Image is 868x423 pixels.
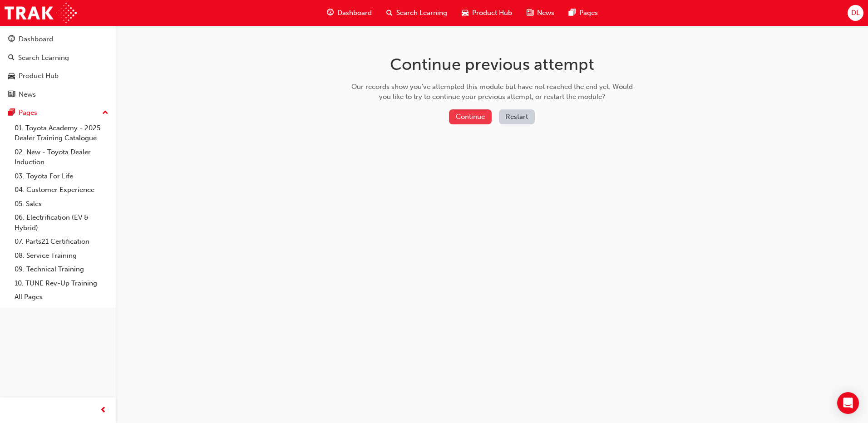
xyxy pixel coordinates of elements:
div: Dashboard [19,34,53,44]
span: pages-icon [569,7,576,19]
span: DL [851,8,860,18]
span: search-icon [386,7,393,19]
div: Search Learning [18,53,69,63]
a: 04. Customer Experience [11,183,112,197]
a: Search Learning [4,49,112,66]
span: car-icon [462,7,469,19]
button: DL [848,5,863,21]
a: 03. Toyota For Life [11,169,112,183]
a: news-iconNews [519,4,562,22]
span: guage-icon [327,7,334,19]
a: 09. Technical Training [11,262,112,276]
a: guage-iconDashboard [320,4,379,22]
a: News [4,86,112,103]
a: pages-iconPages [562,4,605,22]
button: Pages [4,104,112,121]
span: guage-icon [8,35,15,44]
a: All Pages [11,290,112,304]
span: Pages [579,8,598,18]
span: News [537,8,554,18]
h1: Continue previous attempt [348,54,636,74]
span: pages-icon [8,109,15,117]
a: 10. TUNE Rev-Up Training [11,276,112,290]
a: Dashboard [4,31,112,48]
a: 07. Parts21 Certification [11,235,112,249]
button: Restart [499,109,535,124]
span: search-icon [8,54,15,62]
a: 08. Service Training [11,249,112,263]
a: 01. Toyota Academy - 2025 Dealer Training Catalogue [11,121,112,145]
span: Dashboard [337,8,372,18]
button: Continue [449,109,492,124]
div: Open Intercom Messenger [837,392,859,414]
span: prev-icon [100,405,107,416]
button: DashboardSearch LearningProduct HubNews [4,29,112,104]
img: Trak [5,3,77,23]
span: news-icon [8,91,15,99]
div: Product Hub [19,71,59,81]
span: car-icon [8,72,15,80]
a: car-iconProduct Hub [454,4,519,22]
span: up-icon [102,107,108,119]
span: Search Learning [396,8,447,18]
a: search-iconSearch Learning [379,4,454,22]
span: Product Hub [472,8,512,18]
a: 02. New - Toyota Dealer Induction [11,145,112,169]
a: Product Hub [4,68,112,84]
a: 06. Electrification (EV & Hybrid) [11,211,112,235]
div: Pages [19,108,37,118]
a: 05. Sales [11,197,112,211]
span: news-icon [527,7,533,19]
div: Our records show you've attempted this module but have not reached the end yet. Would you like to... [348,82,636,102]
div: News [19,89,36,100]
